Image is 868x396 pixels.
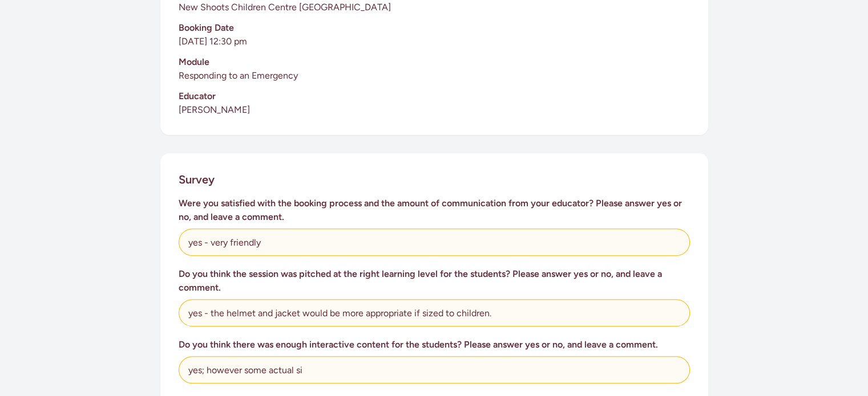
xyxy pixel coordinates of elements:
h3: Module [179,55,690,69]
p: [DATE] 12:30 pm [179,35,690,48]
h3: Educator [179,89,690,103]
h3: Were you satisfied with the booking process and the amount of communication from your educator? P... [179,197,690,224]
p: New Shoots Children Centre [GEOGRAPHIC_DATA] [179,1,690,14]
h3: Do you think there was enough interactive content for the students? Please answer yes or no, and ... [179,338,690,352]
p: [PERSON_NAME] [179,103,690,117]
p: Responding to an Emergency [179,69,690,83]
h3: Booking Date [179,21,690,35]
h2: Survey [179,172,215,187]
h3: Do you think the session was pitched at the right learning level for the students? Please answer ... [179,267,690,295]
